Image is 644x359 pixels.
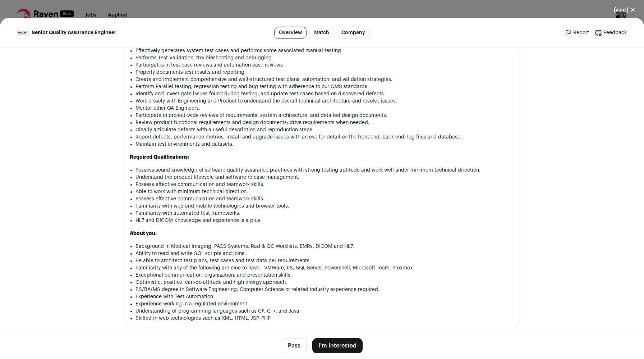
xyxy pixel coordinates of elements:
[135,83,514,90] li: Perform Parallel testing, regression testing and bug testing with adherence to our QMS standards.
[135,133,514,141] li: Report defects, performance metrics, install and upgrade issues with an eye for detail on the fro...
[565,29,589,36] a: Report
[135,257,514,264] li: Be able to architect test plans, test cases and test data per requirements.
[135,195,514,203] li: Possess effective communication and teamwork skills.
[135,243,514,250] li: Background in Medical Imaging: PACS Systems, Rad & QC Worklists, EMRs, DICOM and HL7.
[135,217,514,224] li: HL7 and DICOM Knowledge and experience is a plus
[135,188,514,195] li: Able to work with minimum technical direction.
[337,27,370,39] a: Company
[135,279,514,286] li: Optimistic, positive, can-do attitude and high energy approach.
[135,105,514,112] li: Mentor other QA Engineers.
[32,29,116,36] span: Senior Quality Assurance Engineer
[135,119,514,126] li: Review product functional requirements and design documents; drive requirements when needed.
[130,155,189,160] strong: Required Qualifications:
[135,174,514,181] li: Understand the product lifecycle and software release management.
[274,27,307,39] a: Overview
[130,231,157,236] strong: About you:
[135,210,514,217] li: Familiarity with automated test frameworks.
[135,97,514,105] li: Work closely with Engineering and Product to understand the overall technical architecture and re...
[135,167,514,174] li: Possess sound knowledge of software quality assurance practices with strong testing aptitude and ...
[135,126,514,133] li: Clearly articulate defects with a useful description and reproduction steps.
[135,315,514,322] li: Skilled in web technologies such as XML, HTML, JSP, PHP
[605,2,644,18] button: Close modal
[312,338,363,353] button: I'm Interested
[135,293,514,300] li: Experience with Test Automation
[135,76,514,83] li: Create and implement comprehensive and well-structured test plans, automation, and validation str...
[135,203,514,210] li: Familiarity with web and mobile technologies and browser tools.
[135,69,514,76] li: Properly documents test results and reporting
[135,112,514,119] li: Participate in project-wide reviews of requirements, system architecture, and detailed design doc...
[135,62,514,69] li: Participates in test case reviews and automation case reviews
[135,272,514,279] li: Exceptional communication, organization, and presentation skills.
[135,141,514,148] li: Maintain test environments and datasets.
[18,29,28,36] img: 640be6a984db04d676085c38e642c5768fd4f2a661a18985e421023924f53a4a.png
[135,264,514,272] li: Familiarity with any of the following are nice to have - VMWare, IIS, SQL Server, Powershell, Mic...
[135,300,514,308] li: Experience working in a regulated environment
[135,250,514,257] li: Ability to read and write SQL scripts and joins.
[282,338,307,353] button: Pass
[135,181,514,188] li: Possess effective communication and teamwork skills.
[135,90,514,97] li: Identify and investigate issues found during testing, and update test cases based on discovered d...
[135,54,514,62] li: Performs Test Validation, troubleshooting and debugging
[135,47,514,54] li: Effectively generates system test cases and performs some associated manual testing
[135,286,514,293] li: BS/BA/MS degree in Software Engineering, Computer Science or related industry experience required.
[309,27,334,39] a: Match
[595,29,627,36] a: Feedback
[135,308,514,315] li: Understanding of programming languages such as C#, C++, and Java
